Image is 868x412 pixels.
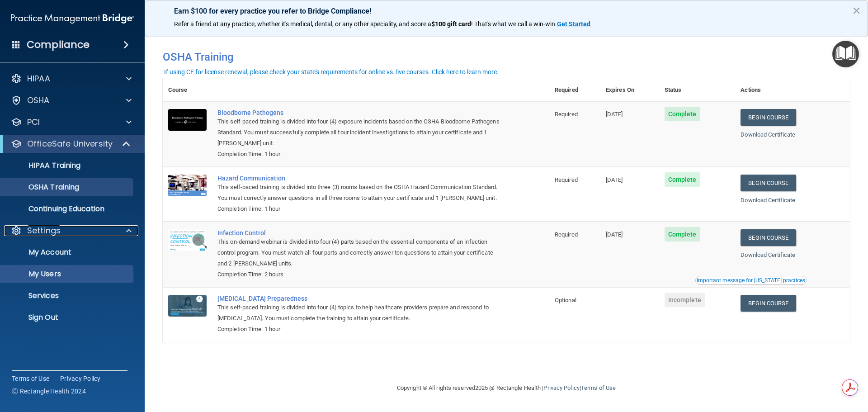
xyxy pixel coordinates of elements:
[27,95,50,106] p: OSHA
[471,20,557,28] span: ! That's what we call a win-win.
[665,227,700,242] span: Complete
[555,176,578,183] span: Required
[6,161,80,170] p: HIPAA Training
[217,324,504,335] div: Completion Time: 1 hour
[431,20,471,28] strong: $100 gift card
[606,176,623,183] span: [DATE]
[555,111,578,118] span: Required
[557,20,592,28] a: Get Started
[217,109,504,116] a: Bloodborne Pathogens
[174,20,431,28] span: Refer a friend at any practice, whether it's medical, dental, or any other speciality, and score a
[217,182,504,204] div: This self-paced training is divided into three (3) rooms based on the OSHA Hazard Communication S...
[6,204,129,213] p: Continuing Education
[741,229,796,246] a: Begin Course
[217,302,504,324] div: This self-paced training is divided into four (4) topics to help healthcare providers prepare and...
[549,79,600,101] th: Required
[741,251,795,258] a: Download Certificate
[606,111,623,118] span: [DATE]
[27,38,90,51] h4: Compliance
[164,69,499,75] div: If using CE for license renewal, please check your state's requirements for online vs. live cours...
[741,131,795,138] a: Download Certificate
[27,225,61,236] p: Settings
[11,225,132,236] a: Settings
[606,231,623,238] span: [DATE]
[555,297,576,303] span: Optional
[27,138,113,149] p: OfficeSafe University
[659,79,736,101] th: Status
[11,95,132,106] a: OSHA
[665,293,705,307] span: Incomplete
[6,313,129,322] p: Sign Out
[217,237,504,269] div: This on-demand webinar is divided into four (4) parts based on the essential components of an inf...
[741,109,796,126] a: Begin Course
[735,79,850,101] th: Actions
[6,291,129,300] p: Services
[217,269,504,280] div: Completion Time: 2 hours
[11,73,132,84] a: HIPAA
[695,276,807,285] button: Read this if you are a dental practitioner in the state of CA
[217,175,504,182] a: Hazard Communication
[60,374,101,383] a: Privacy Policy
[741,295,796,312] a: Begin Course
[6,183,79,192] p: OSHA Training
[665,107,700,121] span: Complete
[217,295,504,302] a: [MEDICAL_DATA] Preparedness
[557,20,590,28] strong: Get Started
[12,374,49,383] a: Terms of Use
[741,197,795,204] a: Download Certificate
[832,41,859,67] button: Open Resource Center
[555,231,578,238] span: Required
[341,374,671,403] div: Copyright © All rights reserved 2025 @ Rectangle Health | |
[852,3,861,18] button: Close
[27,117,40,128] p: PCI
[217,229,504,237] a: Infection Control
[217,149,504,160] div: Completion Time: 1 hour
[6,248,129,257] p: My Account
[665,172,700,187] span: Complete
[11,9,134,28] img: PMB logo
[163,79,212,101] th: Course
[741,175,796,191] a: Begin Course
[174,7,839,15] p: Earn $100 for every practice you refer to Bridge Compliance!
[697,278,805,283] div: Important message for [US_STATE] practices
[217,204,504,214] div: Completion Time: 1 hour
[11,117,132,128] a: PCI
[11,138,131,149] a: OfficeSafe University
[6,270,129,279] p: My Users
[27,73,50,84] p: HIPAA
[600,79,659,101] th: Expires On
[163,67,500,76] button: If using CE for license renewal, please check your state's requirements for online vs. live cours...
[12,387,86,396] span: Ⓒ Rectangle Health 2024
[163,51,850,63] h4: OSHA Training
[217,116,504,149] div: This self-paced training is divided into four (4) exposure incidents based on the OSHA Bloodborne...
[543,384,579,391] a: Privacy Policy
[581,384,616,391] a: Terms of Use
